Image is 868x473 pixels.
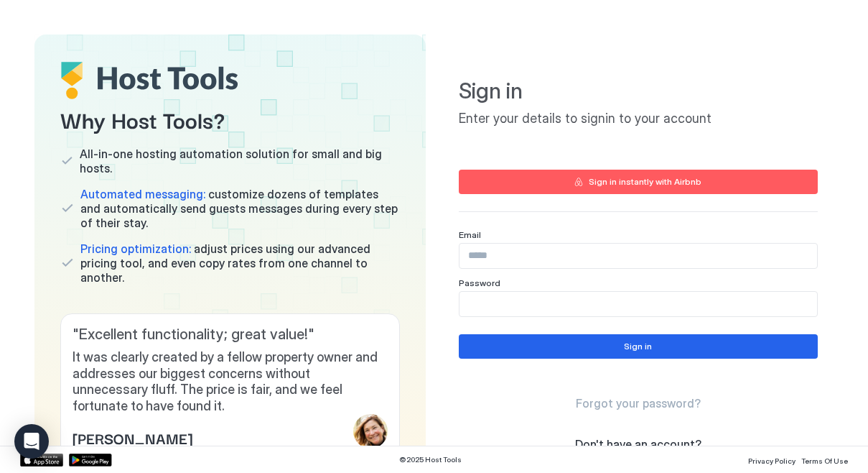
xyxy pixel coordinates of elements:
span: Sign in [459,78,818,105]
span: Don't have an account? [575,437,701,451]
span: customize dozens of templates and automatically send guests messages during every step of their s... [80,187,400,230]
span: [PERSON_NAME] [73,427,192,449]
a: Privacy Policy [748,452,795,467]
span: Why Host Tools? [60,103,400,135]
div: Sign in [624,340,652,353]
button: Sign in instantly with Airbnb [459,170,818,194]
span: Terms Of Use [801,456,848,465]
div: Sign in instantly with Airbnb [589,175,701,188]
a: App Store [20,454,63,467]
span: Password [459,277,500,288]
button: Sign in [459,334,818,359]
span: adjust prices using our advanced pricing tool, and even copy rates from one channel to another. [80,242,400,285]
a: Terms Of Use [801,452,848,467]
div: Open Intercom Messenger [14,424,49,459]
span: Pricing optimization: [80,242,191,256]
input: Input Field [459,244,817,268]
div: profile [353,414,388,449]
span: All-in-one hosting automation solution for small and big hosts. [80,147,400,175]
input: Input Field [459,292,817,316]
span: Enter your details to signin to your account [459,111,818,127]
span: Automated messaging: [80,187,205,201]
span: Email [459,229,481,240]
span: © 2025 Host Tools [399,455,462,464]
span: " Excellent functionality; great value! " [73,326,388,344]
a: Forgot your password? [576,396,701,411]
span: It was clearly created by a fellow property owner and addresses our biggest concerns without unne... [73,349,388,414]
a: Google Play Store [69,454,112,467]
span: Privacy Policy [748,456,795,465]
span: Forgot your password? [576,396,701,410]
